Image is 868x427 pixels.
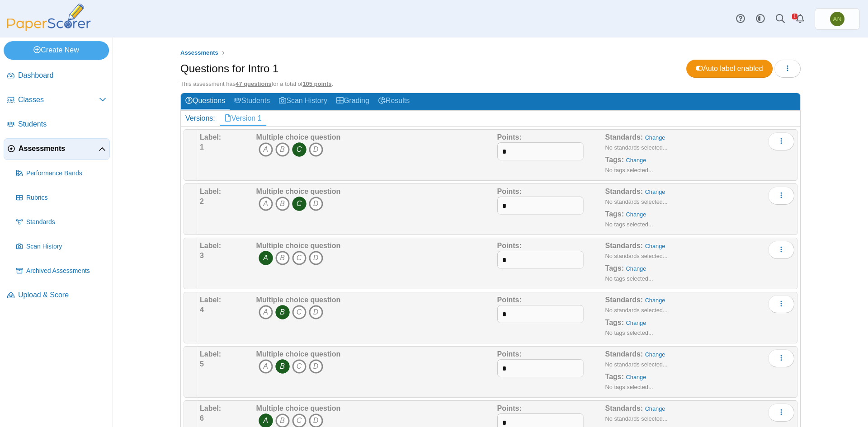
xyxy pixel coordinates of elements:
[309,197,323,211] i: D
[180,61,278,76] h1: Questions for Intro 1
[200,242,221,249] b: Label:
[256,296,341,304] b: Multiple choice question
[274,93,332,110] a: Scan History
[605,253,668,259] small: No standards selected...
[309,251,323,265] i: D
[178,47,221,59] a: Assessments
[605,384,653,390] small: No tags selected...
[230,93,274,110] a: Students
[236,80,271,87] u: 47 questions
[605,156,624,164] b: Tags:
[605,144,668,151] small: No standards selected...
[256,242,341,249] b: Multiple choice question
[302,80,331,87] u: 105 points
[256,350,341,358] b: Multiple choice question
[833,16,841,22] span: Abby Nance
[292,305,307,319] i: C
[200,306,204,314] b: 4
[605,361,668,368] small: No standards selected...
[605,264,624,272] b: Tags:
[200,197,204,205] b: 2
[18,95,99,105] span: Classes
[19,144,99,154] span: Assessments
[605,319,624,326] b: Tags:
[626,374,646,380] a: Change
[275,142,290,157] i: B
[18,70,106,80] span: Dashboard
[497,188,522,195] b: Points:
[497,350,522,358] b: Points:
[180,80,801,88] div: This assessment has for a total of .
[200,360,204,368] b: 5
[830,12,844,26] span: Abby Nance
[200,252,204,259] b: 3
[4,138,110,160] a: Assessments
[13,187,110,209] a: Rubrics
[292,142,307,157] i: C
[275,359,290,374] i: B
[605,210,624,218] b: Tags:
[815,8,860,30] a: Abby Nance
[256,404,341,412] b: Multiple choice question
[626,211,646,218] a: Change
[4,114,110,136] a: Students
[26,169,106,178] span: Performance Bands
[696,65,763,72] span: Auto label enabled
[180,49,218,56] span: Assessments
[13,211,110,233] a: Standards
[200,414,204,422] b: 6
[645,405,665,412] a: Change
[292,251,307,265] i: C
[768,349,794,367] button: More options
[13,260,110,282] a: Archived Assessments
[181,93,230,110] a: Questions
[26,242,106,251] span: Scan History
[259,142,273,157] i: A
[200,188,221,195] b: Label:
[256,133,341,141] b: Multiple choice question
[645,134,665,141] a: Change
[26,218,106,227] span: Standards
[497,296,522,304] b: Points:
[790,9,810,29] a: Alerts
[275,251,290,265] i: B
[200,133,221,141] b: Label:
[309,359,323,374] i: D
[4,285,110,306] a: Upload & Score
[605,221,653,228] small: No tags selected...
[374,93,414,110] a: Results
[4,4,94,31] img: PaperScorer
[13,163,110,184] a: Performance Bands
[220,111,266,126] a: Version 1
[4,89,110,111] a: Classes
[275,305,290,319] i: B
[605,329,653,336] small: No tags selected...
[645,243,665,249] a: Change
[605,415,668,422] small: No standards selected...
[605,296,643,304] b: Standards:
[497,133,522,141] b: Points:
[686,60,773,78] a: Auto label enabled
[332,93,374,110] a: Grading
[181,111,220,126] div: Versions:
[605,167,653,174] small: No tags selected...
[605,275,653,282] small: No tags selected...
[4,41,109,59] a: Create New
[13,236,110,258] a: Scan History
[4,25,94,33] a: PaperScorer
[26,193,106,202] span: Rubrics
[605,133,643,141] b: Standards:
[768,404,794,422] button: More options
[605,188,643,195] b: Standards:
[4,65,110,87] a: Dashboard
[605,242,643,249] b: Standards:
[18,119,106,129] span: Students
[292,197,307,211] i: C
[626,157,646,164] a: Change
[605,350,643,358] b: Standards:
[497,242,522,249] b: Points:
[605,307,668,314] small: No standards selected...
[200,296,221,304] b: Label:
[259,251,273,265] i: A
[259,359,273,374] i: A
